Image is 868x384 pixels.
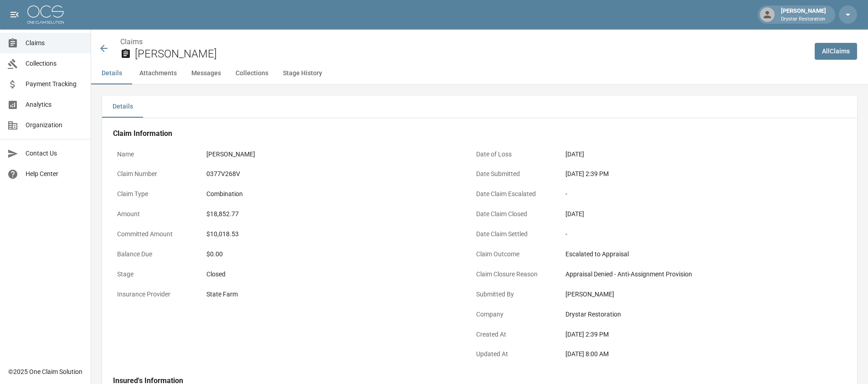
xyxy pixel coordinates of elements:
[26,100,83,109] span: Analytics
[206,270,457,279] div: Closed
[5,5,24,24] button: open drawer
[132,62,184,84] button: Attachments
[472,326,554,343] p: Created At
[472,285,554,303] p: Submitted By
[26,120,83,130] span: Organization
[565,249,816,259] div: Escalated to Appraisal
[472,306,554,323] p: Company
[102,96,143,118] button: Details
[472,345,554,363] p: Updated At
[184,62,228,84] button: Messages
[472,225,554,243] p: Date Claim Settled
[777,6,830,23] div: [PERSON_NAME]
[565,150,816,159] div: [DATE]
[781,16,826,23] p: Drystar Restoration
[113,129,820,138] h4: Claim Information
[113,285,195,303] p: Insurance Provider
[472,165,554,183] p: Date Submitted
[26,149,83,158] span: Contact Us
[565,330,816,339] div: [DATE] 2:39 PM
[113,245,195,263] p: Balance Due
[113,205,195,223] p: Amount
[472,245,554,263] p: Claim Outcome
[26,59,83,68] span: Collections
[206,249,457,259] div: $0.00
[472,265,554,283] p: Claim Closure Reason
[815,43,857,60] a: AllClaims
[91,62,868,84] div: anchor tabs
[472,205,554,223] p: Date Claim Closed
[565,290,816,299] div: [PERSON_NAME]
[206,150,457,159] div: [PERSON_NAME]
[26,169,83,179] span: Help Center
[113,225,195,243] p: Committed Amount
[113,165,195,183] p: Claim Number
[91,62,132,84] button: Details
[565,270,816,279] div: Appraisal Denied - Anti-Assignment Provision
[8,367,82,376] div: © 2025 One Claim Solution
[565,189,816,199] div: -
[206,290,457,299] div: State Farm
[565,349,816,359] div: [DATE] 8:00 AM
[26,79,83,89] span: Payment Tracking
[113,185,195,203] p: Claim Type
[135,47,807,61] h2: [PERSON_NAME]
[565,169,816,179] div: [DATE] 2:39 PM
[565,229,816,239] div: -
[113,265,195,283] p: Stage
[27,5,64,24] img: ocs-logo-white-transparent.png
[120,36,807,47] nav: breadcrumb
[472,185,554,203] p: Date Claim Escalated
[113,145,195,163] p: Name
[565,310,816,319] div: Drystar Restoration
[276,62,329,84] button: Stage History
[472,145,554,163] p: Date of Loss
[26,38,83,48] span: Claims
[120,37,143,46] a: Claims
[206,189,457,199] div: Combination
[206,209,457,219] div: $18,852.77
[102,96,857,118] div: details tabs
[206,229,457,239] div: $10,018.53
[206,169,457,179] div: 0377V268V
[228,62,276,84] button: Collections
[565,209,816,219] div: [DATE]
